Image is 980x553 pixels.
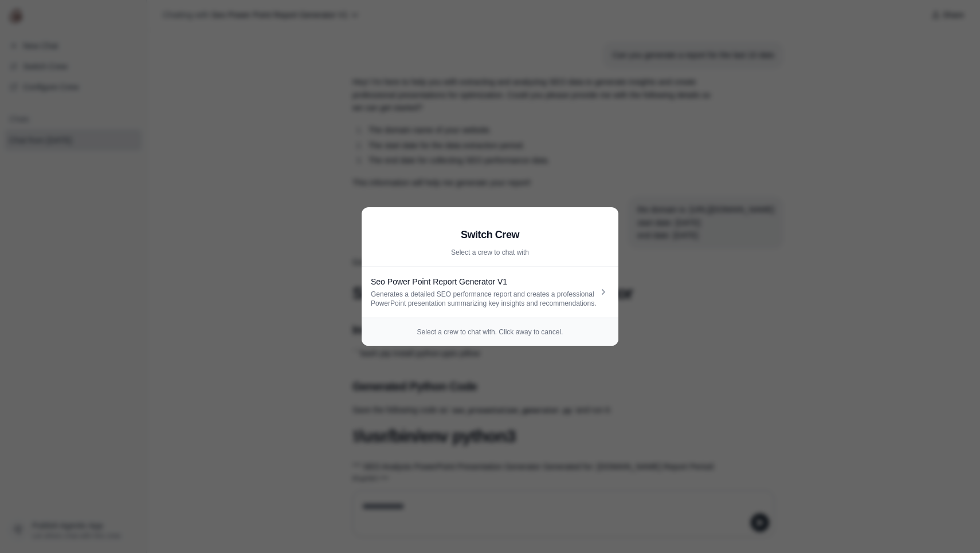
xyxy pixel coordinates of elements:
[371,227,609,243] h2: Switch Crew
[371,248,609,257] p: Select a crew to chat with
[371,290,598,308] div: Generates a detailed SEO performance report and creates a professional PowerPoint presentation su...
[362,267,618,318] a: Seo Power Point Report Generator V1 Generates a detailed SEO performance report and creates a pro...
[371,276,598,287] div: Seo Power Point Report Generator V1
[371,327,609,337] p: Select a crew to chat with. Click away to cancel.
